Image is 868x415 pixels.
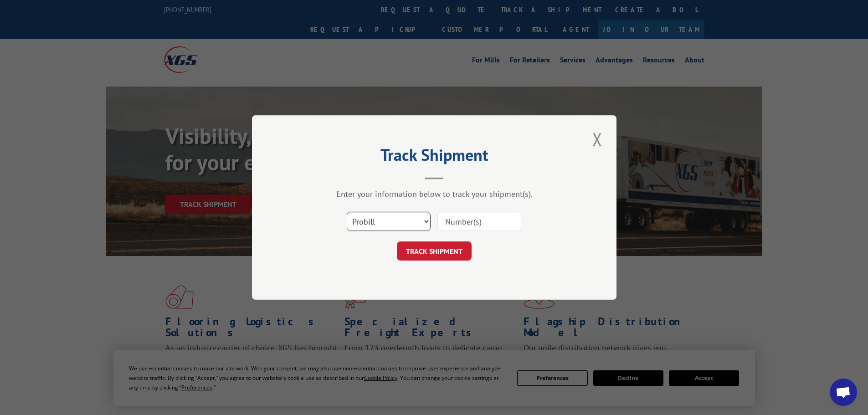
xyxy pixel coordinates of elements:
[437,212,521,231] input: Number(s)
[830,379,857,406] a: Open chat
[298,189,571,199] div: Enter your information below to track your shipment(s).
[397,241,472,261] button: TRACK SHIPMENT
[590,127,605,152] button: Close modal
[298,149,571,166] h2: Track Shipment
